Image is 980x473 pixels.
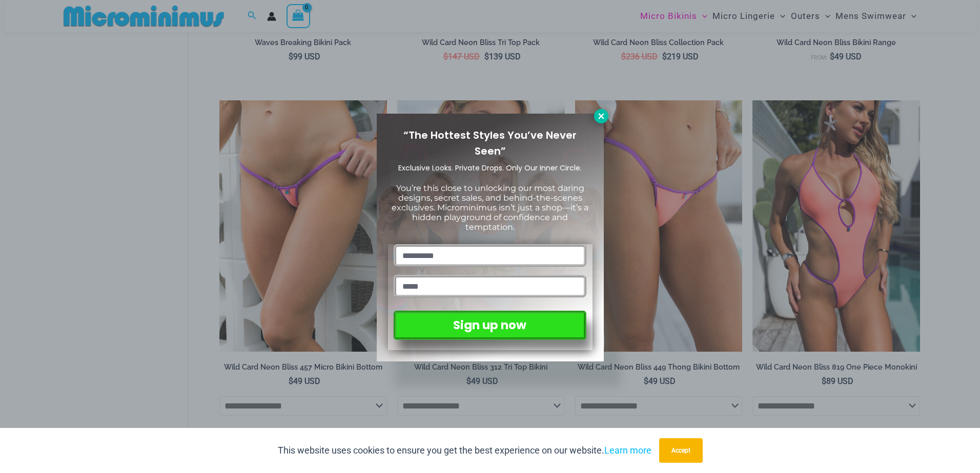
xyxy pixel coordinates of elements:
[398,163,582,173] span: Exclusive Looks. Private Drops. Only Our Inner Circle.
[403,128,577,158] span: “The Hottest Styles You’ve Never Seen”
[659,438,703,463] button: Accept
[594,109,608,123] button: Close
[278,443,651,458] p: This website uses cookies to ensure you get the best experience on our website.
[392,183,588,232] span: You’re this close to unlocking our most daring designs, secret sales, and behind-the-scenes exclu...
[394,311,586,340] button: Sign up now
[604,445,651,456] a: Learn more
